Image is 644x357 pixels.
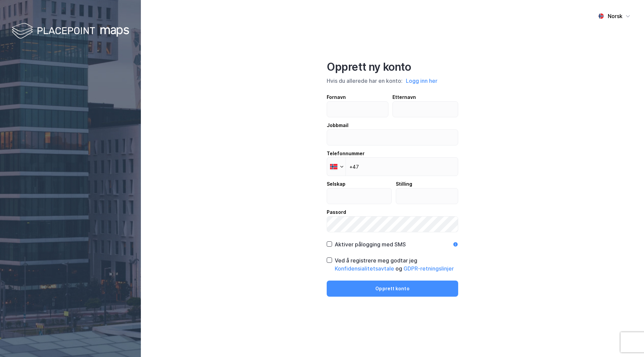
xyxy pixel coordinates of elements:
div: Norway: + 47 [327,158,345,176]
div: Hvis du allerede har en konto: [327,76,458,85]
div: Etternavn [392,93,459,101]
div: Opprett ny konto [327,60,458,74]
div: Selskap [327,180,392,188]
div: Fornavn [327,93,388,101]
button: Opprett konto [327,281,458,297]
button: Logg inn her [404,76,439,85]
div: Aktiver pålogging med SMS [335,240,406,248]
div: Telefonnummer [327,150,458,158]
div: Norsk [608,12,623,20]
div: Jobbmail [327,121,458,129]
input: Telefonnummer [327,157,458,176]
div: Ved å registrere meg godtar jeg og [335,256,458,273]
div: Passord [327,208,458,216]
img: logo-white.f07954bde2210d2a523dddb988cd2aa7.svg [12,21,129,41]
div: Stilling [396,180,459,188]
